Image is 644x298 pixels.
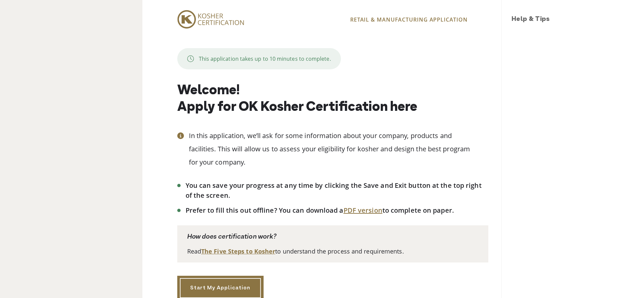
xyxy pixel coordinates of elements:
li: You can save your progress at any time by clicking the Save and Exit button at the top right of t... [186,181,488,200]
a: The Five Steps to Kosher [201,247,275,255]
h3: Help & Tips [512,15,637,25]
p: This application takes up to 10 minutes to complete. [199,55,331,63]
p: In this application, we’ll ask for some information about your company, products and facilities. ... [189,129,488,169]
p: How does certification work? [187,232,478,242]
p: Read to understand the process and requirements. [187,247,478,256]
p: RETAIL & MANUFACTURING APPLICATION [350,16,488,24]
li: Prefer to fill this out offline? You can download a to complete on paper. [186,205,488,215]
h1: Welcome! Apply for OK Kosher Certification here [177,83,488,116]
a: PDF version [344,206,382,215]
